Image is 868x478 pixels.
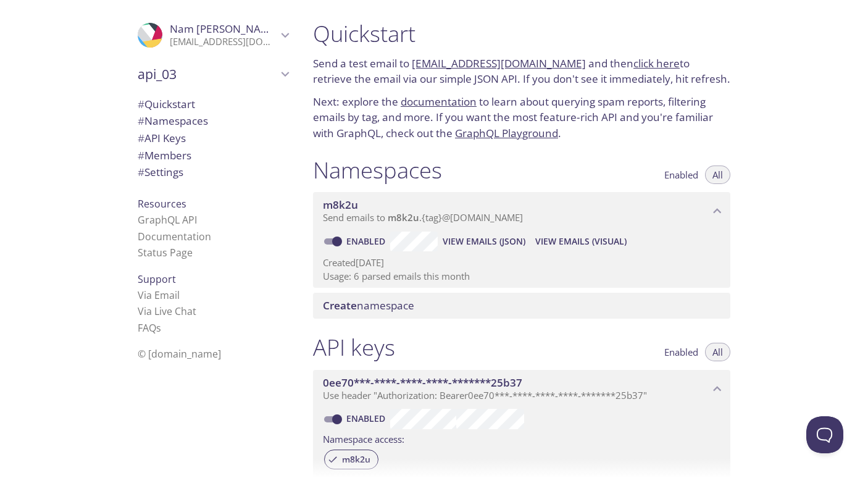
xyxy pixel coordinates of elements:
iframe: Help Scout Beacon - Open [806,416,843,453]
div: m8k2u [324,450,378,469]
button: All [705,343,730,361]
span: # [138,131,144,145]
button: View Emails (Visual) [530,232,632,251]
p: Created [DATE] [323,256,720,269]
div: API Keys [128,130,298,147]
span: # [138,165,144,179]
a: Documentation [138,230,211,243]
span: m8k2u [388,211,419,224]
a: Via Live Chat [138,304,196,318]
div: Team Settings [128,164,298,181]
div: Create namespace [313,293,730,319]
span: Settings [138,165,183,179]
div: Nam Kevin [128,15,298,56]
span: Quickstart [138,97,195,111]
div: api_03 [128,58,298,90]
span: namespace [323,298,414,312]
span: api_03 [138,65,277,83]
button: View Emails (JSON) [438,232,530,251]
span: Namespaces [138,114,208,128]
a: FAQ [138,321,161,335]
span: m8k2u [323,198,358,212]
div: Namespaces [128,112,298,130]
span: Support [138,272,176,286]
label: Namespace access: [323,429,404,447]
h1: Namespaces [313,156,442,184]
a: [EMAIL_ADDRESS][DOMAIN_NAME] [412,56,586,70]
span: Members [138,148,191,162]
a: GraphQL API [138,213,197,227]
div: Quickstart [128,96,298,113]
button: Enabled [657,343,706,361]
p: [EMAIL_ADDRESS][DOMAIN_NAME] [170,36,277,48]
span: # [138,148,144,162]
span: # [138,114,144,128]
h1: API keys [313,333,395,361]
p: Next: explore the to learn about querying spam reports, filtering emails by tag, and more. If you... [313,94,730,141]
span: © [DOMAIN_NAME] [138,347,221,361]
span: Send emails to . {tag} @[DOMAIN_NAME] [323,211,523,224]
p: Usage: 6 parsed emails this month [323,270,720,283]
a: GraphQL Playground [455,126,558,140]
span: s [156,321,161,335]
button: Enabled [657,166,706,184]
a: Enabled [344,413,390,424]
a: click here [633,56,680,70]
a: Status Page [138,246,193,259]
h1: Quickstart [313,20,730,48]
div: m8k2u namespace [313,192,730,230]
span: # [138,97,144,111]
span: View Emails (Visual) [535,234,627,249]
span: m8k2u [335,454,378,465]
a: Via Email [138,288,180,302]
span: Nam [PERSON_NAME] [170,22,280,36]
a: Enabled [344,235,390,247]
span: Resources [138,197,186,211]
button: All [705,166,730,184]
span: View Emails (JSON) [443,234,525,249]
span: Create [323,298,357,312]
div: Members [128,147,298,164]
span: API Keys [138,131,186,145]
p: Send a test email to and then to retrieve the email via our simple JSON API. If you don't see it ... [313,56,730,87]
a: documentation [401,94,477,109]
